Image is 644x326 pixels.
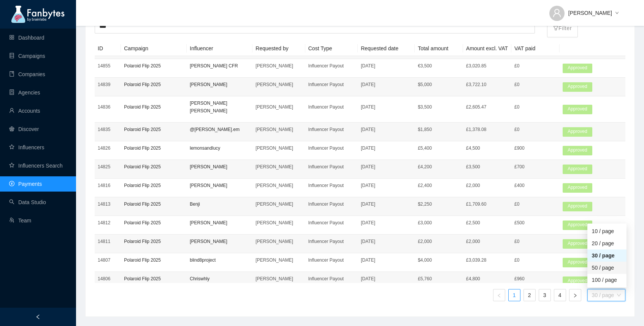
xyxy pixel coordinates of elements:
a: 1 [509,289,520,301]
p: [PERSON_NAME] [255,219,302,227]
p: £ 5,400 [418,144,460,152]
p: Polaroid Flip 2025 [124,256,184,264]
button: left [493,289,505,301]
p: Polaroid Flip 2025 [124,182,184,189]
div: 20 / page [587,237,627,249]
p: £0 [514,256,557,264]
p: £3,039.28 [466,256,508,264]
span: filter [553,26,558,31]
button: [PERSON_NAME]down [543,4,625,16]
p: [DATE] [361,200,412,208]
p: £2,605.47 [466,103,508,111]
p: [DATE] [361,219,412,227]
p: [DATE] [361,182,412,189]
p: £0 [514,126,557,133]
p: Polaroid Flip 2025 [124,103,184,111]
a: containerAgencies [9,89,40,96]
div: 50 / page [587,262,627,274]
th: ID [95,41,121,56]
p: Benji [190,200,249,208]
th: Amount excl. VAT [463,41,511,56]
p: £3,020.85 [466,62,508,70]
span: Approved [563,82,592,92]
p: Influencer Payout [308,256,355,264]
p: lemonsandlucy [190,144,249,152]
div: 20 / page [592,239,622,248]
p: 14826 [98,144,118,152]
p: [PERSON_NAME] [255,275,302,283]
th: Total amount [415,41,463,56]
p: Polaroid Flip 2025 [124,275,184,283]
p: £500 [514,219,557,227]
li: 1 [508,289,520,301]
span: Approved [563,258,592,267]
button: filterFilter [547,18,578,37]
span: left [35,314,41,320]
th: Requested date [358,41,415,56]
p: [DATE] [361,144,412,152]
span: Approved [563,221,592,230]
p: [PERSON_NAME] [255,81,302,88]
th: Campaign [121,41,187,56]
p: Polaroid Flip 2025 [124,219,184,227]
a: 2 [524,289,535,301]
p: £1,709.60 [466,200,508,208]
a: bookCompanies [9,71,45,77]
p: Polaroid Flip 2025 [124,144,184,152]
span: Approved [563,165,592,174]
p: £ 5,760 [418,275,460,283]
p: 14813 [98,200,118,208]
p: Polaroid Flip 2025 [124,163,184,171]
p: Polaroid Flip 2025 [124,126,184,133]
p: [PERSON_NAME] [190,81,249,88]
li: Next Page [569,289,581,301]
p: £700 [514,163,557,171]
p: £400 [514,182,557,189]
li: 2 [523,289,536,301]
p: [DATE] [361,62,412,70]
p: £2,500 [466,219,508,227]
p: $ 2,250 [418,200,460,208]
a: starInfluencers [9,144,44,150]
span: Approved [563,64,592,73]
th: Requested by [252,41,305,56]
span: Approved [563,183,592,193]
a: searchData Studio [9,199,46,205]
p: £ 3,000 [418,219,460,227]
span: down [615,11,619,16]
p: £4,800 [466,275,508,283]
span: 30 / page [592,289,621,301]
p: [PERSON_NAME] [255,182,302,189]
div: Page Size [587,289,625,301]
p: 14811 [98,238,118,245]
div: 30 / page [592,251,622,260]
span: Approved [563,127,592,137]
p: Influencer Payout [308,81,355,88]
a: usergroup-addTeam [9,217,31,224]
p: Polaroid Flip 2025 [124,200,184,208]
span: [PERSON_NAME] [568,9,612,17]
p: Chriswhly [190,275,249,283]
th: Influencer [187,41,252,56]
p: £900 [514,144,557,152]
p: Influencer Payout [308,163,355,171]
p: £3,500 [466,163,508,171]
p: Influencer Payout [308,144,355,152]
div: 100 / page [587,274,627,286]
p: [PERSON_NAME] [190,182,249,189]
p: [DATE] [361,238,412,245]
p: £3,722.10 [466,81,508,88]
a: starInfluencers Search [9,163,63,169]
p: blind8project [190,256,249,264]
a: pay-circlePayments [9,181,42,187]
p: [PERSON_NAME] [PERSON_NAME] [190,99,249,115]
p: [PERSON_NAME] [190,238,249,245]
li: 4 [554,289,566,301]
p: Influencer Payout [308,219,355,227]
p: [DATE] [361,275,412,283]
p: £0 [514,238,557,245]
li: Previous Page [493,289,505,301]
p: $ 3,500 [418,103,460,111]
a: userAccounts [9,108,40,114]
p: [DATE] [361,103,412,111]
